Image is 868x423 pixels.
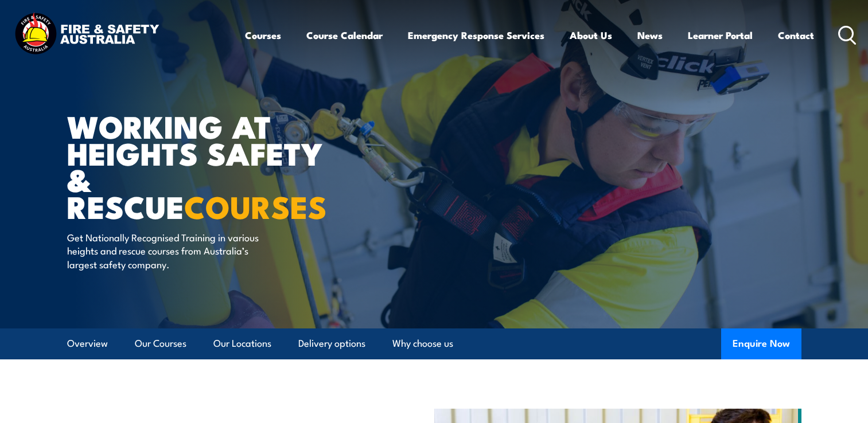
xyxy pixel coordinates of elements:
[306,20,383,50] a: Course Calendar
[245,20,281,50] a: Courses
[67,112,351,220] h1: WORKING AT HEIGHTS SAFETY & RESCUE
[637,20,663,50] a: News
[135,328,186,359] a: Our Courses
[688,20,753,50] a: Learner Portal
[298,328,365,359] a: Delivery options
[213,328,271,359] a: Our Locations
[184,182,327,229] strong: COURSES
[721,328,801,359] button: Enquire Now
[778,20,814,50] a: Contact
[67,328,108,359] a: Overview
[408,20,544,50] a: Emergency Response Services
[67,230,277,271] p: Get Nationally Recognised Training in various heights and rescue courses from Australia’s largest...
[392,328,453,359] a: Why choose us
[570,20,612,50] a: About Us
